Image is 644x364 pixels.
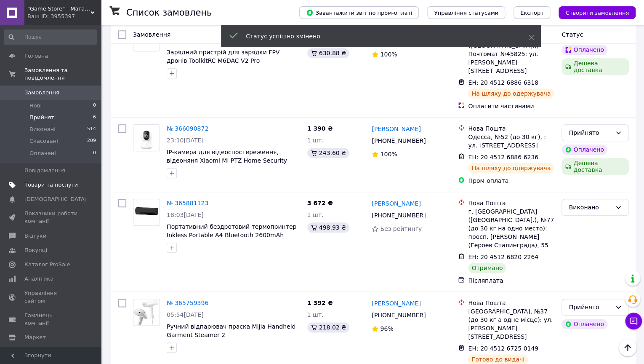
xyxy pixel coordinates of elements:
[133,299,160,325] img: Фото товару
[24,275,53,283] span: Аналітика
[370,135,427,147] div: [PHONE_NUMBER]
[562,158,629,175] div: Дешева доставка
[133,299,160,326] a: Фото товару
[550,9,636,16] a: Створити замовлення
[167,149,287,172] a: IP-камера для відеоспостереження, відеоняня Xiaomi Mi PTZ Home Security Camera 2K
[427,6,505,19] button: Управління статусами
[306,9,412,16] span: Завантажити звіт по пром-оплаті
[307,300,333,306] span: 1 392 ₴
[24,232,46,240] span: Відгуки
[24,167,65,174] span: Повідомлення
[87,137,96,145] span: 209
[24,67,101,82] span: Замовлення та повідомлення
[27,5,90,13] span: "Game Store" - Магазин комп'ютерної техніки
[29,114,56,121] span: Прийняті
[24,261,70,268] span: Каталог ProSale
[565,10,629,16] span: Створити замовлення
[307,222,349,233] div: 498.93 ₴
[307,48,349,58] div: 630.88 ₴
[167,200,208,206] a: № 365881123
[126,8,212,18] h1: Список замовлень
[370,209,427,221] div: [PHONE_NUMBER]
[468,263,506,273] div: Отримано
[24,289,78,305] span: Управління сайтом
[380,51,397,58] span: 100%
[468,124,555,133] div: Нова Пошта
[24,312,78,327] span: Гаманець компанії
[468,102,555,110] div: Оплатити частинами
[468,163,554,173] div: На шляху до одержувача
[167,300,208,306] a: № 365759396
[167,125,208,132] a: № 366090872
[370,309,427,321] div: [PHONE_NUMBER]
[93,150,96,157] span: 0
[133,199,160,225] img: Фото товару
[87,126,96,133] span: 514
[468,299,555,307] div: Нова Пошта
[307,137,324,144] span: 1 шт.
[24,195,87,203] span: [DEMOGRAPHIC_DATA]
[562,145,607,155] div: Оплачено
[468,207,555,249] div: г. [GEOGRAPHIC_DATA] ([GEOGRAPHIC_DATA].), №77 (до 30 кг на одно место): просп. [PERSON_NAME] (Ге...
[167,137,204,144] span: 23:10[DATE]
[299,6,419,19] button: Завантажити звіт по пром-оплаті
[167,49,279,64] a: Зарядний пристрiй для зарядки FPV дронів ToolkitRC M6DAC V2 Pro
[380,225,422,232] span: Без рейтингу
[24,181,78,189] span: Товари та послуги
[468,177,555,185] div: Пром-оплата
[468,79,538,86] span: ЕН: 20 4512 6886 6318
[133,199,160,226] a: Фото товару
[468,154,538,161] span: ЕН: 20 4512 6886 6236
[468,254,538,260] span: ЕН: 20 4512 6820 2264
[559,6,636,19] button: Створити замовлення
[167,223,296,247] span: Портативний бездротовий термопринтер Inkless Portable A4 Bluetooth 2600mAh підходить для тату та ...
[468,345,538,352] span: ЕН: 20 4512 6725 0149
[569,302,612,312] div: Прийнято
[24,210,78,225] span: Показники роботи компанії
[246,32,508,40] div: Статус успішно змінено
[372,125,420,133] a: [PERSON_NAME]
[380,325,393,332] span: 96%
[307,322,349,332] div: 218.02 ₴
[27,13,101,20] div: Ваш ID: 3955397
[468,133,555,150] div: Одесса, №52 (до 30 кг), : ул. [STREET_ADDRESS]
[167,311,204,318] span: 05:54[DATE]
[569,203,612,212] div: Виконано
[514,6,551,19] button: Експорт
[468,276,555,285] div: Післяплата
[24,334,46,341] span: Маркет
[569,128,612,137] div: Прийнято
[29,137,58,145] span: Скасовані
[372,199,420,208] a: [PERSON_NAME]
[29,102,42,110] span: Нові
[520,10,544,16] span: Експорт
[24,52,48,60] span: Головна
[133,124,160,151] a: Фото товару
[307,211,324,218] span: 1 шт.
[468,307,555,341] div: [GEOGRAPHIC_DATA], №37 (до 30 кг а одне місце): ул. [PERSON_NAME][STREET_ADDRESS]
[562,58,629,75] div: Дешева доставка
[307,200,333,206] span: 3 672 ₴
[372,299,420,308] a: [PERSON_NAME]
[619,339,636,356] button: Наверх
[29,126,56,133] span: Виконані
[133,31,170,38] span: Замовлення
[380,151,397,158] span: 100%
[93,114,96,121] span: 6
[167,211,204,218] span: 18:03[DATE]
[562,31,583,38] span: Статус
[167,323,295,338] a: Ручний відпарювач праска Mijia Handheld Garment Steamer 2
[562,319,607,329] div: Оплачено
[133,125,160,151] img: Фото товару
[307,125,333,132] span: 1 390 ₴
[434,10,498,16] span: Управління статусами
[93,102,96,110] span: 0
[24,246,47,254] span: Покупці
[468,199,555,207] div: Нова Пошта
[562,45,607,55] div: Оплачено
[307,311,324,318] span: 1 шт.
[307,148,349,158] div: 243.60 ₴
